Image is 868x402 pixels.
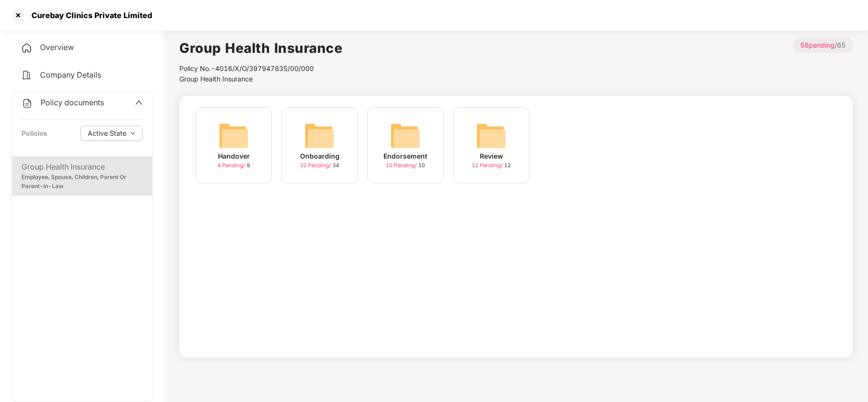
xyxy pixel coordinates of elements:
[300,161,339,170] div: 34
[800,41,835,49] span: 58 pending
[386,161,425,170] div: 10
[21,161,143,173] div: Group Health Insurance
[476,121,506,151] img: svg+xml;base64,PHN2ZyB4bWxucz0iaHR0cDovL3d3dy53My5vcmcvMjAwMC9zdmciIHdpZHRoPSI2NCIgaGVpZ2h0PSI2NC...
[40,70,101,80] span: Company Details
[217,162,247,169] span: 4 Pending /
[135,99,143,106] span: up
[472,162,504,169] span: 12 Pending /
[390,121,421,151] img: svg+xml;base64,PHN2ZyB4bWxucz0iaHR0cDovL3d3dy53My5vcmcvMjAwMC9zdmciIHdpZHRoPSI2NCIgaGVpZ2h0PSI2NC...
[300,151,340,161] div: Onboarding
[179,75,253,83] span: Group Health Insurance
[26,10,152,20] div: Curebay Clinics Private Limited
[386,162,418,169] span: 10 Pending /
[217,161,250,170] div: 9
[41,98,104,107] span: Policy documents
[793,38,853,53] p: / 65
[130,131,135,136] span: down
[218,151,250,161] div: Handover
[21,128,47,139] div: Policies
[480,151,503,161] div: Review
[300,162,332,169] span: 32 Pending /
[218,121,249,151] img: svg+xml;base64,PHN2ZyB4bWxucz0iaHR0cDovL3d3dy53My5vcmcvMjAwMC9zdmciIHdpZHRoPSI2NCIgaGVpZ2h0PSI2NC...
[472,161,511,170] div: 12
[179,63,342,74] div: Policy No.- 4016/X/O/397947835/00/000
[40,42,74,52] span: Overview
[80,126,143,141] button: Active Statedown
[21,98,33,109] img: svg+xml;base64,PHN2ZyB4bWxucz0iaHR0cDovL3d3dy53My5vcmcvMjAwMC9zdmciIHdpZHRoPSIyNCIgaGVpZ2h0PSIyNC...
[21,173,143,191] div: Employee, Spouse, Children, Parent Or Parent-In-Law
[304,121,335,151] img: svg+xml;base64,PHN2ZyB4bWxucz0iaHR0cDovL3d3dy53My5vcmcvMjAwMC9zdmciIHdpZHRoPSI2NCIgaGVpZ2h0PSI2NC...
[88,128,126,139] span: Active State
[21,42,32,54] img: svg+xml;base64,PHN2ZyB4bWxucz0iaHR0cDovL3d3dy53My5vcmcvMjAwMC9zdmciIHdpZHRoPSIyNCIgaGVpZ2h0PSIyNC...
[179,38,342,59] h1: Group Health Insurance
[21,70,32,81] img: svg+xml;base64,PHN2ZyB4bWxucz0iaHR0cDovL3d3dy53My5vcmcvMjAwMC9zdmciIHdpZHRoPSIyNCIgaGVpZ2h0PSIyNC...
[383,151,427,161] div: Endorsement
